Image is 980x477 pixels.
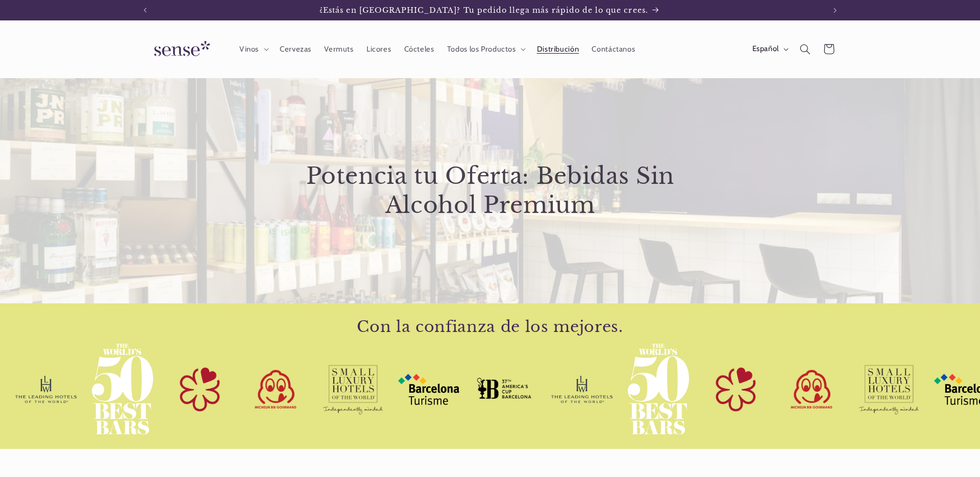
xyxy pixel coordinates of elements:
span: Español [752,43,779,55]
span: Vermuts [324,44,353,54]
span: Licores [366,44,391,54]
a: Contáctanos [585,38,642,60]
a: Cervezas [273,38,317,60]
a: Cócteles [398,38,440,60]
span: Todos los Productos [447,44,516,54]
span: Distribución [537,44,579,54]
a: Vermuts [318,38,360,60]
span: Vinos [239,44,259,54]
summary: Búsqueda [793,37,817,61]
img: Michelin Star Alcohol Free [703,360,764,419]
span: ¿Estás en [GEOGRAPHIC_DATA]? Tu pedido llega más rápido de lo que crees. [320,6,648,15]
span: Cervezas [280,44,311,54]
a: Licores [360,38,398,60]
img: Michelin Star Alcohol Free [167,360,228,419]
summary: Vinos [233,38,273,60]
span: Cócteles [404,44,434,54]
summary: Todos los Productos [440,38,530,60]
button: Español [746,39,793,59]
img: Sense [142,35,218,64]
a: Sense [138,31,223,68]
h2: Potencia tu Oferta: Bebidas Sin Alcohol Premium [271,162,710,220]
span: Contáctanos [592,44,635,54]
img: MichelinBibGourmandAlcoholFree [243,366,305,413]
img: MichelinBibGourmandAlcoholFree [779,366,841,413]
a: Distribución [530,38,585,60]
